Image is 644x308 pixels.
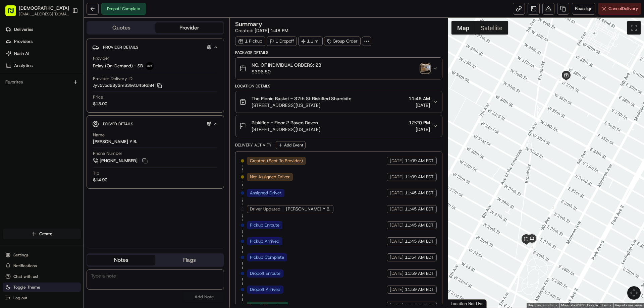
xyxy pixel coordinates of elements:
[572,3,595,15] button: Reassign
[14,51,29,57] span: Nash AI
[561,303,598,307] span: Map data ©2025 Google
[598,3,641,15] button: CancelDelivery
[286,206,330,212] span: [PERSON_NAME] Y B.
[3,261,81,270] button: Notifications
[405,254,434,260] span: 11:54 AM EDT
[390,206,404,212] span: [DATE]
[3,24,84,35] a: Deliveries
[250,254,284,260] span: Pickup Complete
[93,94,103,100] span: Price
[3,48,84,59] a: Nash AI
[13,97,51,103] span: Knowledge Base
[7,27,122,38] p: Welcome 👋
[575,6,592,12] span: Reassign
[235,37,265,46] div: 1 Pickup
[298,37,323,46] div: 1.1 mi
[146,62,154,70] img: relay_logo_black.png
[3,250,81,260] button: Settings
[235,58,442,79] button: NO. OF INDIVIDUAL ORDERS: 23$396.50photo_proof_of_delivery image
[67,113,81,118] span: Pylon
[4,94,54,106] a: 📗Knowledge Base
[252,126,320,133] span: [STREET_ADDRESS][US_STATE]
[235,142,272,148] div: Delivery Activity
[93,55,109,61] span: Provider
[409,102,430,109] span: [DATE]
[54,94,110,106] a: 💻API Documentation
[13,295,27,301] span: Log out
[405,287,434,293] span: 11:59 AM EDT
[250,190,281,196] span: Assigned Driver
[93,157,149,165] a: [PHONE_NUMBER]
[405,222,434,228] span: 11:45 AM EDT
[421,64,430,73] img: photo_proof_of_delivery image
[93,170,99,176] span: Tip
[103,45,138,50] span: Provider Details
[235,83,442,89] div: Location Details
[252,62,321,68] span: NO. OF INDIVIDUAL ORDERS: 23
[93,150,122,157] span: Phone Number
[405,174,434,180] span: 11:09 AM EDT
[13,252,29,258] span: Settings
[405,206,434,212] span: 11:45 AM EDT
[92,118,218,129] button: Driver Details
[3,293,81,303] button: Log out
[3,229,81,239] button: Create
[390,238,404,244] span: [DATE]
[13,285,40,290] span: Toggle Theme
[3,36,84,47] a: Providers
[250,158,303,164] span: Created (Sent To Provider)
[7,97,12,103] div: 📗
[250,222,279,228] span: Pickup Enroute
[390,270,404,276] span: [DATE]
[235,115,442,137] button: Riskified - Floor 2 Raven Raven[STREET_ADDRESS][US_STATE]12:20 PM[DATE]
[235,91,442,113] button: The Picnic Basket - 37th St Riskified Sharebite[STREET_ADDRESS][US_STATE]11:45 AM[DATE]
[405,238,434,244] span: 11:45 AM EDT
[13,274,38,279] span: Chat with us!
[63,97,108,103] span: API Documentation
[405,190,434,196] span: 11:45 AM EDT
[235,21,262,27] h3: Summary
[627,21,641,35] button: Toggle fullscreen view
[250,174,290,180] span: Not Assigned Driver
[556,76,563,83] div: 2
[448,299,487,308] div: Location Not Live
[252,102,352,109] span: [STREET_ADDRESS][US_STATE]
[390,287,404,293] span: [DATE]
[7,64,19,76] img: 1736555255976-a54dd68f-1ca7-489b-9aae-adbdc363a1c4
[14,63,33,69] span: Analytics
[405,158,434,164] span: 11:09 AM EDT
[390,190,404,196] span: [DATE]
[3,3,69,19] button: [DEMOGRAPHIC_DATA][EMAIL_ADDRESS][DOMAIN_NAME]
[409,95,430,102] span: 11:45 AM
[615,303,642,307] a: Report a map error
[93,132,105,138] span: Name
[19,11,69,17] button: [EMAIL_ADDRESS][DOMAIN_NAME]
[93,63,143,69] span: Relay (On-Demand) - SB
[14,39,33,45] span: Providers
[235,50,442,55] div: Package Details
[475,21,508,35] button: Show satellite imagery
[93,139,137,145] div: [PERSON_NAME] Y B.
[19,5,69,11] button: [DEMOGRAPHIC_DATA]
[390,222,404,228] span: [DATE]
[390,254,404,260] span: [DATE]
[3,283,81,292] button: Toggle Theme
[559,75,567,83] div: 1
[3,77,81,87] div: Favorites
[235,27,288,34] span: Created:
[155,22,223,33] button: Provider
[93,101,107,107] span: $18.00
[17,43,111,50] input: Clear
[103,121,133,127] span: Driver Details
[250,270,280,276] span: Dropoff Enroute
[390,174,404,180] span: [DATE]
[87,22,155,33] button: Quotes
[93,76,132,82] span: Provider Delivery ID
[528,303,557,308] button: Keyboard shortcuts
[409,119,430,126] span: 12:20 PM
[390,158,404,164] span: [DATE]
[276,141,306,149] button: Add Event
